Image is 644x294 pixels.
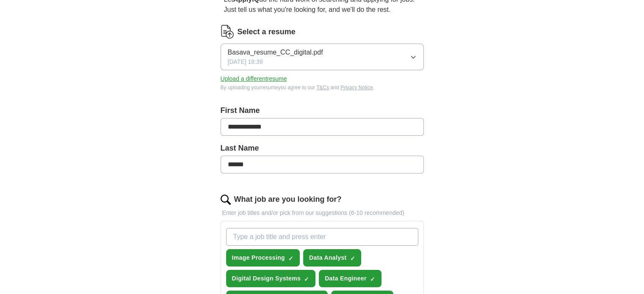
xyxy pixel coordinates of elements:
span: Basava_resume_CC_digital.pdf [228,47,323,58]
a: Privacy Notice [340,85,373,91]
a: T&Cs [316,85,329,91]
input: Type a job title and press enter [226,228,418,246]
img: CV Icon [221,25,234,38]
button: Digital Design Systems✓ [226,270,316,287]
label: What job are you looking for? [234,194,342,205]
span: ✓ [370,276,375,283]
button: Image Processing✓ [226,249,300,267]
p: Enter job titles and/or pick from our suggestions (6-10 recommended) [221,209,424,217]
div: By uploading your resume you agree to our and . [221,84,424,91]
button: Data Engineer✓ [319,270,381,287]
span: Image Processing [232,253,285,262]
span: Data Engineer [325,274,367,283]
span: Data Analyst [309,253,347,262]
button: Data Analyst✓ [303,249,362,267]
label: Last Name [221,143,424,154]
span: [DATE] 18:39 [228,58,263,66]
span: ✓ [288,255,293,262]
img: search.png [221,195,231,205]
span: Digital Design Systems [232,274,301,283]
span: ✓ [304,276,309,283]
label: First Name [221,105,424,116]
button: Basava_resume_CC_digital.pdf[DATE] 18:39 [221,44,424,70]
span: ✓ [350,255,355,262]
label: Select a resume [238,26,296,38]
button: Upload a differentresume [221,74,287,83]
